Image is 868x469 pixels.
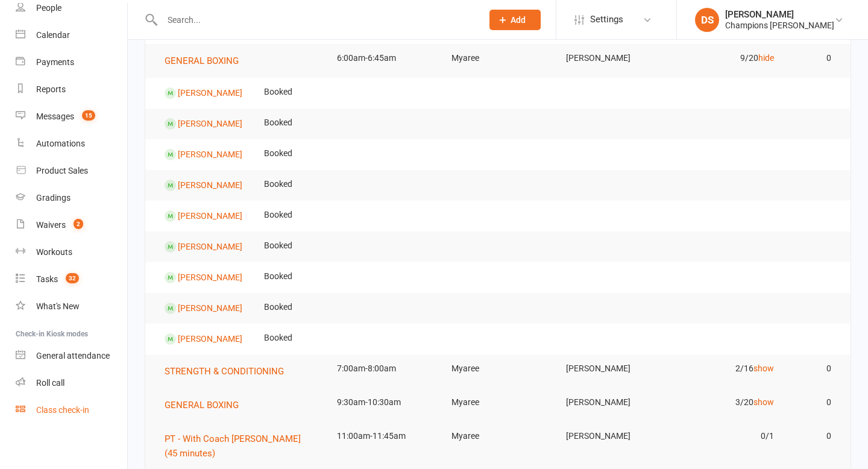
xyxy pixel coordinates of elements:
[165,400,239,411] span: GENERAL BOXING
[165,364,292,379] button: STRENGTH & CONDITIONING
[253,262,303,291] td: Booked
[36,351,110,360] div: General attendance
[16,184,127,212] a: Gradings
[326,44,441,72] td: 6:00am-6:45am
[36,220,66,230] div: Waivers
[326,388,441,417] td: 9:30am-10:30am
[253,109,303,137] td: Booked
[74,219,83,229] span: 2
[178,87,242,97] a: [PERSON_NAME]
[16,22,127,49] a: Calendar
[253,170,303,198] td: Booked
[555,422,670,450] td: [PERSON_NAME]
[725,20,834,31] div: Champions [PERSON_NAME]
[165,54,247,68] button: GENERAL BOXING
[178,333,242,343] a: [PERSON_NAME]
[441,422,555,450] td: Myaree
[555,388,670,417] td: [PERSON_NAME]
[785,44,842,72] td: 0
[36,57,74,67] div: Payments
[253,139,303,168] td: Booked
[36,247,72,257] div: Workouts
[165,432,315,461] button: PT - With Coach [PERSON_NAME] (45 minutes)
[165,433,301,459] span: PT - With Coach [PERSON_NAME] (45 minutes)
[253,324,303,352] td: Booked
[16,370,127,397] a: Roll call
[165,398,247,412] button: GENERAL BOXING
[16,342,127,370] a: General attendance kiosk mode
[36,301,80,311] div: What's New
[178,241,242,251] a: [PERSON_NAME]
[36,193,71,203] div: Gradings
[753,364,774,373] a: show
[511,15,526,25] span: Add
[725,9,834,20] div: [PERSON_NAME]
[66,273,79,283] span: 32
[441,388,555,417] td: Myaree
[441,354,555,383] td: Myaree
[16,212,127,239] a: Waivers 2
[16,266,127,293] a: Tasks 32
[253,78,303,106] td: Booked
[178,210,242,220] a: [PERSON_NAME]
[36,274,58,284] div: Tasks
[16,130,127,157] a: Automations
[441,44,555,72] td: Myaree
[36,3,61,13] div: People
[165,366,284,377] span: STRENGTH & CONDITIONING
[16,293,127,320] a: What's New
[16,157,127,184] a: Product Sales
[178,180,242,189] a: [PERSON_NAME]
[670,388,784,417] td: 3/20
[36,166,88,175] div: Product Sales
[36,112,74,121] div: Messages
[178,303,242,312] a: [PERSON_NAME]
[670,422,784,450] td: 0/1
[36,405,89,415] div: Class check-in
[489,10,541,30] button: Add
[178,118,242,128] a: [PERSON_NAME]
[178,272,242,282] a: [PERSON_NAME]
[695,8,719,32] div: DS
[36,378,64,388] div: Roll call
[16,239,127,266] a: Workouts
[785,422,842,450] td: 0
[16,49,127,76] a: Payments
[16,397,127,424] a: Class kiosk mode
[253,293,303,321] td: Booked
[36,139,85,148] div: Automations
[590,6,623,33] span: Settings
[16,76,127,103] a: Reports
[253,231,303,260] td: Booked
[555,44,670,72] td: [PERSON_NAME]
[753,397,774,407] a: show
[82,110,95,121] span: 15
[253,201,303,229] td: Booked
[36,30,70,40] div: Calendar
[326,354,441,383] td: 7:00am-8:00am
[670,354,784,383] td: 2/16
[178,149,242,159] a: [PERSON_NAME]
[670,44,784,72] td: 9/20
[785,354,842,383] td: 0
[555,354,670,383] td: [PERSON_NAME]
[326,422,441,450] td: 11:00am-11:45am
[36,84,66,94] div: Reports
[165,55,239,66] span: GENERAL BOXING
[758,53,774,63] a: hide
[16,103,127,130] a: Messages 15
[785,388,842,417] td: 0
[159,11,474,28] input: Search...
